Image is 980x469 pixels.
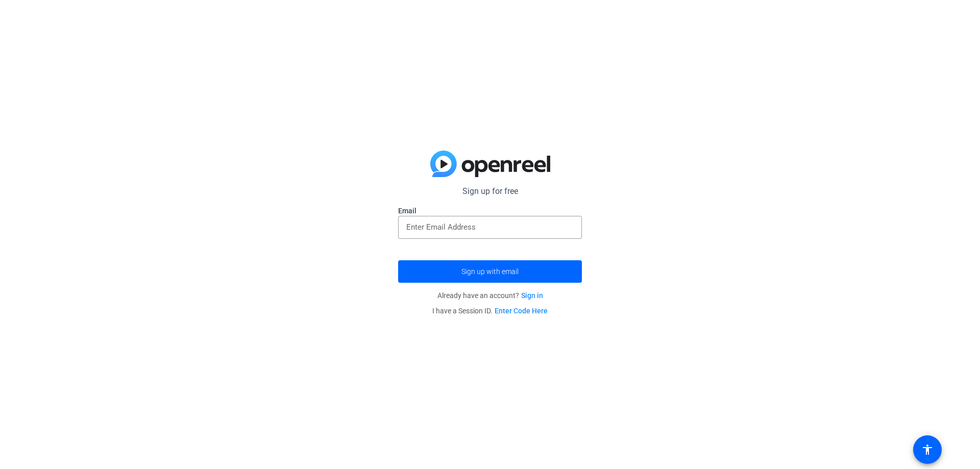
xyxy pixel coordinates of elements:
label: Email [398,206,582,216]
span: Already have an account? [437,291,543,300]
span: I have a Session ID. [432,307,548,315]
mat-icon: accessibility [921,443,934,456]
a: Sign in [521,291,543,300]
a: Enter Code Here [495,307,548,315]
p: Sign up for free [398,185,582,198]
input: Enter Email Address [406,221,574,233]
button: Sign up with email [398,260,582,283]
img: blue-gradient.svg [430,151,550,177]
